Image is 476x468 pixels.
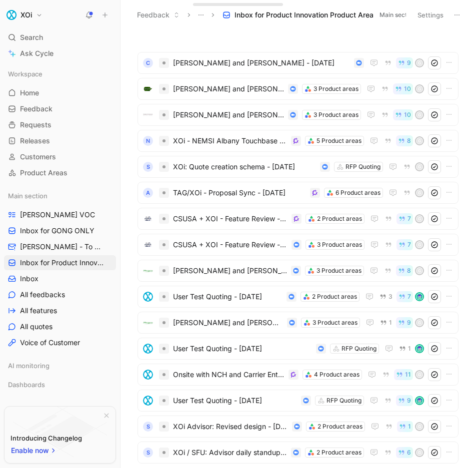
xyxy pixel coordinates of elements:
button: XOiXOi [4,8,45,22]
div: S [143,422,153,432]
a: Releases [4,133,116,148]
img: logo [143,292,153,302]
a: All feedbacks [4,287,116,302]
span: Main section [379,10,415,20]
div: 2 Product areas [316,448,361,458]
span: 7 [407,216,411,222]
img: bg-BLZuj68n.svg [13,407,107,458]
span: [PERSON_NAME] and [PERSON_NAME] - [DATE] [173,317,283,329]
div: Main section[PERSON_NAME] VOCInbox for GONG ONLY[PERSON_NAME] - To ProcessInbox for Product Innov... [4,188,116,350]
span: 9 [407,320,411,326]
span: [PERSON_NAME] and [PERSON_NAME] - [DATE] [173,109,284,121]
div: S [143,448,153,458]
a: logoCSUSA + XOI - Feature Review - [DATE]3 Product areas7G [137,234,458,256]
div: Dashboards [4,377,116,392]
button: 8 [396,265,413,276]
div: AI monitoring [4,358,116,376]
img: logo [143,344,153,354]
a: Voice of Customer [4,335,116,350]
a: All quotes [4,319,116,334]
span: Main section [8,191,47,201]
span: Workspace [8,69,42,79]
span: Releases [20,136,50,146]
span: Ask Cycle [20,47,53,59]
div: 3 Product areas [312,318,357,328]
h1: XOi [20,10,32,19]
span: [PERSON_NAME] VOC [20,210,95,220]
span: 1 [389,320,392,326]
span: XOi / SFU: Advisor daily standup - [DATE] [173,447,287,459]
img: avatar [416,345,423,352]
span: User Test Quoting - [DATE] [173,291,282,303]
a: Ask Cycle [4,46,116,61]
a: logoUser Test Quoting - [DATE]2 Product areas37avatar [137,286,458,308]
span: 9 [407,60,411,66]
button: 9 [396,317,413,328]
span: Voice of Customer [20,338,80,348]
div: Dashboards [4,377,116,395]
img: logo [143,214,153,224]
div: G [416,423,423,430]
button: 7 [396,291,413,302]
div: RFP Quoting [345,162,380,172]
a: SXOi / SFU: Advisor daily standup - [DATE]2 Product areas6G [137,442,458,464]
div: G [416,215,423,222]
span: Product Areas [20,168,67,178]
div: 5 Product areas [316,136,361,146]
div: C [143,58,153,68]
a: logo[PERSON_NAME] and [PERSON_NAME] - [DATE]3 Product areas19G [137,312,458,334]
a: [PERSON_NAME] VOC [4,207,116,222]
div: Introducing Changelog [10,432,82,444]
div: 6 Product areas [335,188,380,198]
button: 7 [396,239,413,250]
a: All features [4,303,116,318]
button: 1 [378,317,394,328]
div: Search [4,30,116,45]
span: CSUSA + XOI - Feature Review - [DATE] [173,213,287,225]
a: ATAG/XOi - Proposal Sync - [DATE]6 Product areasG [137,182,458,204]
span: Onsite with NCH and Carrier Enterprise ([PERSON_NAME] and [PERSON_NAME]) - [DATE] [173,369,284,381]
div: 3 Product areas [317,240,362,250]
a: Customers [4,149,116,164]
div: G [416,111,423,118]
img: logo [143,318,153,328]
span: Home [20,88,39,98]
span: Requests [20,120,51,130]
span: All feedbacks [20,290,65,300]
img: avatar [416,293,423,300]
span: Customers [20,152,56,162]
a: Inbox for GONG ONLY [4,223,116,238]
div: N [143,136,153,146]
div: 3 Product areas [313,84,358,94]
span: 10 [404,86,411,92]
div: G [416,85,423,92]
span: [PERSON_NAME] and [PERSON_NAME] - [DATE] [173,83,284,95]
img: logo [143,110,153,120]
button: 3 [377,291,394,302]
span: 7 [407,242,411,248]
span: 6 [407,450,411,456]
button: 6 [396,447,413,458]
div: 2 Product areas [317,214,362,224]
div: S [143,162,153,172]
span: Feedback [20,104,52,114]
button: 7 [396,213,413,224]
div: AI monitoring [4,358,116,373]
span: 7 [407,294,411,300]
img: logo [143,240,153,250]
div: G [416,449,423,456]
span: CSUSA + XOI - Feature Review - [DATE] [173,239,287,251]
a: logoOnsite with NCH and Carrier Enterprise ([PERSON_NAME] and [PERSON_NAME]) - [DATE]4 Product ar... [137,364,458,386]
span: 1 [408,346,411,352]
span: XOi: Quote creation schema - [DATE] [173,161,316,173]
span: All features [20,306,57,316]
span: 3 [388,294,392,300]
div: G [416,319,423,326]
a: Product Areas [4,165,116,180]
span: User Test Quoting - [DATE] [173,395,297,407]
span: User Test Quoting - [DATE] [173,343,312,355]
div: Workspace [4,66,116,81]
span: Inbox for Product Innovation Product Area [20,258,106,268]
div: 2 Product areas [317,422,362,432]
img: logo [143,370,153,380]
